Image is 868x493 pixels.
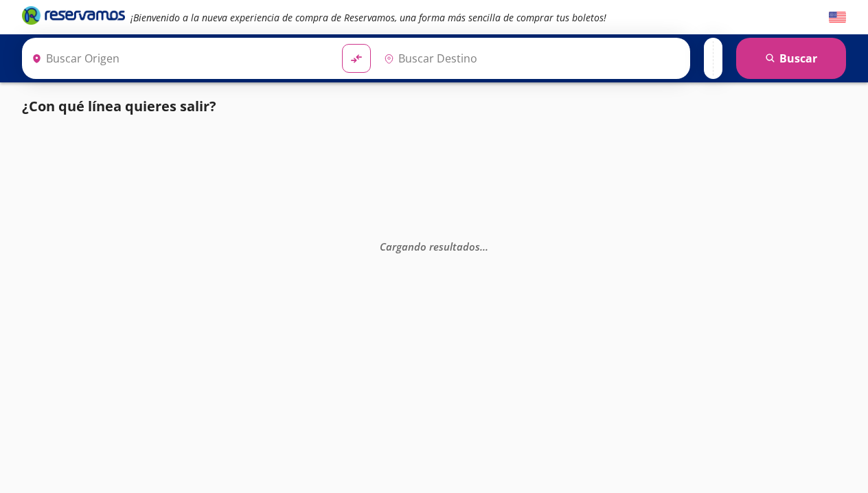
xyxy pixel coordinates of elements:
a: Brand Logo [22,5,125,30]
span: . [480,240,483,253]
input: Buscar Destino [378,41,683,76]
p: ¿Con qué línea quieres salir? [22,96,216,117]
input: Buscar Origen [26,41,331,76]
span: . [483,240,486,253]
button: English [829,9,846,26]
em: Cargando resultados [380,240,488,253]
span: . [486,240,488,253]
em: ¡Bienvenido a la nueva experiencia de compra de Reservamos, una forma más sencilla de comprar tus... [130,11,606,24]
i: Brand Logo [22,5,125,25]
button: Buscar [736,38,846,79]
